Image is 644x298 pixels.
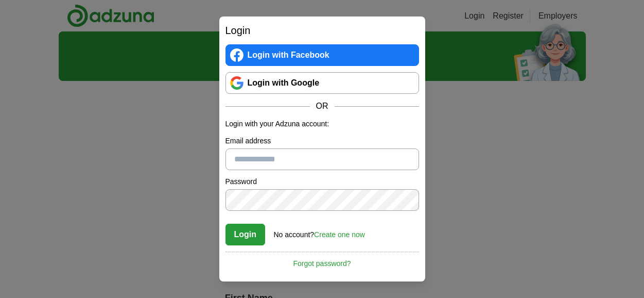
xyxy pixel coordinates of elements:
button: Login [225,224,266,245]
span: OR [310,100,335,112]
a: Login with Google [225,72,419,94]
label: Password [225,176,419,187]
h2: Login [225,23,419,38]
a: Login with Facebook [225,44,419,66]
label: Email address [225,136,419,146]
div: No account? [274,223,365,240]
a: Create one now [314,230,365,239]
p: Login with your Adzuna account: [225,119,419,129]
a: Forgot password? [225,252,419,269]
